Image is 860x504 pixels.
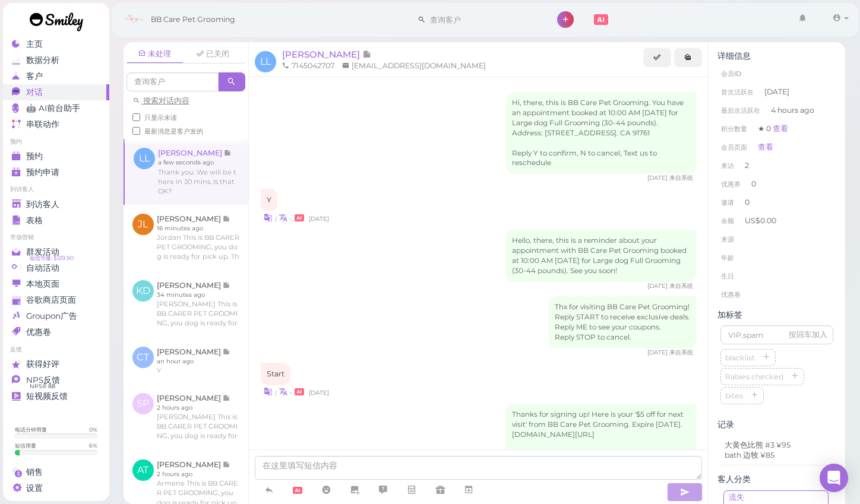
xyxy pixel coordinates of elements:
[144,113,177,122] span: 只显示未读
[723,353,757,362] span: blacklist
[3,148,109,164] a: 预约
[725,440,829,451] p: 大黄色比熊 #3 ¥95
[717,175,836,194] li: 0
[26,215,43,226] span: 表格
[758,124,788,133] span: ★ 0
[275,389,277,397] i: |
[723,372,786,381] span: Rabies checked
[89,426,97,433] div: 0 %
[721,143,747,151] span: 会员页面
[745,216,776,225] span: US$0.00
[717,156,836,175] li: 2
[721,88,754,96] span: 首次活跃在
[426,10,541,29] input: 查询客户
[721,217,736,225] span: 余额
[309,215,329,223] span: 04/14/2025 11:30am
[89,442,97,449] div: 6 %
[26,483,43,493] span: 设置
[506,92,696,175] div: Hi, there, this is BB Care Pet Grooming. You have an appointment booked at 10:00 AM [DATE] for La...
[3,196,109,213] a: 到访客人
[721,125,747,133] span: 积分数量
[717,310,836,320] div: 加标签
[339,61,489,71] li: [EMAIL_ADDRESS][DOMAIN_NAME]
[30,382,55,391] span: NPS® 88
[549,296,696,348] div: Thx for visiting BB Care Pet Grooming! Reply START to receive exclusive deals. Reply ME to see yo...
[26,167,59,177] span: 预约申请
[26,199,59,210] span: 到访客人
[279,61,337,71] li: 7145042707
[26,295,76,305] span: 谷歌商店页面
[721,161,734,170] span: 来访
[26,375,60,385] span: NPS反馈
[26,87,43,97] span: 对话
[309,389,329,397] span: 04/21/2025 09:56am
[3,36,109,52] a: 主页
[3,372,109,388] a: NPS反馈 NPS® 88
[261,385,697,398] div: •
[721,69,741,78] span: 会员ID
[717,420,836,430] div: 记录
[3,84,109,100] a: 对话
[3,356,109,372] a: 获得好评
[185,45,242,63] a: 已关闭
[3,292,109,308] a: 谷歌商店页面
[669,174,693,182] span: 来自系统
[261,211,697,224] div: •
[725,450,829,461] p: bath 边牧 ¥85
[26,55,59,65] span: 数据分析
[3,260,109,276] a: 自动活动
[721,272,734,280] span: 生日
[15,442,36,449] div: 短信用量
[26,279,59,289] span: 本地页面
[26,151,43,161] span: 预约
[721,198,734,207] span: 邀请
[789,329,827,340] div: 按回车加入
[151,3,235,36] span: BB Care Pet Grooming
[26,327,51,337] span: 优惠卷
[261,363,290,385] div: Start
[720,325,833,344] input: VIP,spam
[771,105,814,116] span: 4 hours ago
[3,308,109,324] a: Groupon广告
[721,235,734,243] span: 来源
[255,51,276,72] span: LL
[132,96,189,105] a: 搜索对话内容
[144,127,203,135] span: 最新消息是客户发的
[721,290,741,299] span: 优惠卷
[506,230,696,282] div: Hello, there, this is a reminder about your appointment with BB Care Pet Grooming booked at 10:00...
[26,467,43,477] span: 销售
[773,124,788,133] a: 查看
[3,68,109,84] a: 客户
[26,263,59,273] span: 自动活动
[3,324,109,340] a: 优惠卷
[647,282,669,290] span: 04/20/2025 10:52am
[723,391,745,400] span: bites
[3,138,109,146] li: 预约
[275,215,277,223] i: |
[30,253,74,263] span: 短信币量: $129.90
[3,52,109,68] a: 数据分析
[362,49,371,60] span: 记录
[647,348,669,356] span: 04/21/2025 09:53am
[820,464,848,492] div: Open Intercom Messenger
[3,100,109,116] a: 🤖 AI前台助手
[26,247,59,257] span: 群发活动
[3,388,109,404] a: 短视频反馈
[26,311,77,321] span: Groupon广告
[3,464,109,480] a: 销售
[127,72,219,91] input: 查询客户
[647,174,669,182] span: 04/14/2025 11:29am
[506,404,696,476] div: Thanks for signing up! Here is your '$5 off for next visit' from BB Care Pet Grooming. Expire [DA...
[261,189,277,211] div: Y
[3,244,109,260] a: 群发活动 短信币量: $129.90
[26,71,43,81] span: 客户
[15,426,47,433] div: 电话分钟用量
[26,119,59,129] span: 串联动作
[26,103,80,113] span: 🤖 AI前台助手
[3,345,109,354] li: 反馈
[717,51,836,61] div: 详细信息
[3,213,109,229] a: 表格
[127,45,184,64] a: 未处理
[717,474,836,484] div: 客人分类
[721,253,734,262] span: 年龄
